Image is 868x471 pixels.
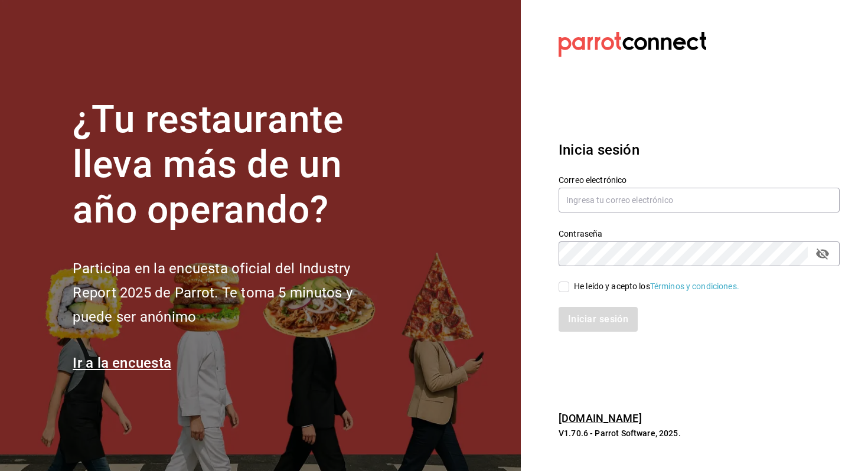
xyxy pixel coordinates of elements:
[73,355,171,371] a: Ir a la encuesta
[73,97,391,233] h1: ¿Tu restaurante lleva más de un año operando?
[73,257,391,329] h2: Participa en la encuesta oficial del Industry Report 2025 de Parrot. Te toma 5 minutos y puede se...
[559,427,840,439] p: V1.70.6 - Parrot Software, 2025.
[650,282,739,291] a: Términos y condiciones.
[559,175,840,184] label: Correo electrónico
[559,229,840,237] label: Contraseña
[559,412,642,424] a: [DOMAIN_NAME]
[812,244,833,264] button: passwordField
[574,280,739,293] div: He leído y acepto los
[559,139,840,161] h3: Inicia sesión
[559,188,840,212] input: Ingresa tu correo electrónico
